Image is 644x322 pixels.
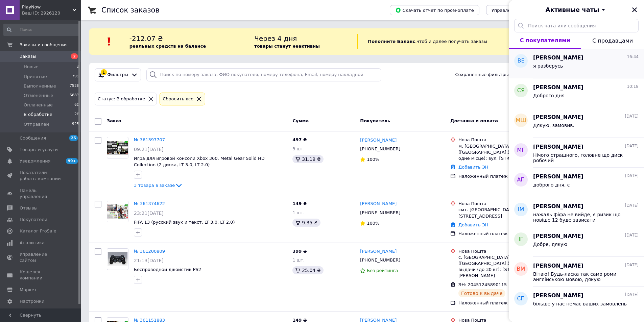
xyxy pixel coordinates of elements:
span: Доброго дня [533,93,565,98]
a: 3 товара в заказе [134,183,183,188]
span: Заказы и сообщения [20,42,68,48]
b: товары станут неактивны [254,44,320,49]
a: Фото товару [107,137,128,158]
span: Заказы [20,53,36,59]
span: 100% [367,221,379,226]
img: Фото товару [107,204,128,219]
div: Готово к выдаче [458,289,505,297]
span: 10:18 [627,84,639,90]
div: Нова Пошта [458,248,553,254]
span: Через 4 дня [254,34,297,43]
div: , чтоб и далее получать заказы [357,34,542,49]
div: смт. [GEOGRAPHIC_DATA], №1: вул. [STREET_ADDRESS] [458,207,553,219]
span: 09:21[DATE] [134,147,164,152]
div: Наложенный платеж [458,231,553,237]
span: 7528 [70,83,79,89]
input: Поиск [3,24,80,36]
span: [PHONE_NUMBER] [360,210,400,215]
span: [DATE] [625,232,639,238]
span: 60 [74,102,79,108]
span: [DATE] [625,262,639,268]
div: 31.19 ₴ [292,155,323,163]
span: 1 шт. [292,257,305,263]
a: [PERSON_NAME] [360,201,397,207]
span: [DATE] [625,203,639,208]
span: Игра для игровой консоли Xbox 360, Metal Gear Solid HD Collection (2 диска, LT 3.0, LT 2.0) [134,156,265,167]
span: Дякую, замовив. [533,123,574,128]
span: Управление сайтом [20,251,63,264]
button: С покупателями [509,32,581,49]
h1: Список заказов [101,6,160,14]
span: 3 шт. [292,146,305,151]
span: [PHONE_NUMBER] [360,257,400,263]
a: FIFA 13 (русский звук и текст, LT 3.0, LT 2.0) [134,220,235,225]
span: [PERSON_NAME] [533,232,583,240]
div: Сбросить все [161,96,195,103]
span: доброго дня, є [533,182,570,188]
span: Без рейтинга [367,268,398,273]
span: [PERSON_NAME] [533,203,583,210]
span: Уведомления [20,158,50,164]
span: МШ [516,117,526,124]
span: Покупатели [20,217,47,223]
a: № 361200809 [134,249,165,254]
div: 1 [101,69,107,75]
span: [PERSON_NAME] [533,54,583,62]
div: 25.04 ₴ [292,266,323,274]
span: Заказ [107,118,121,123]
span: [PHONE_NUMBER] [360,146,400,151]
span: 5883 [70,93,79,99]
input: Поиск чата или сообщения [514,19,639,32]
span: Управление статусами [492,8,545,13]
div: Наложенный платеж [458,300,553,306]
span: ІГ [519,236,523,243]
div: Статус: В обработке [96,96,146,103]
a: Беспроводной джойстик PS2 [134,267,201,272]
span: я разберусь [533,63,563,69]
a: Фото товару [107,201,128,222]
span: Вітаю! Будь-ласка так само роми англійською мовою, дякую [533,271,629,282]
span: 2 [71,53,78,59]
a: № 361397707 [134,137,165,142]
span: [DATE] [625,173,639,179]
a: Добавить ЭН [458,165,488,170]
span: 399 ₴ [292,249,307,254]
span: Скачать отчет по пром-оплате [395,7,474,13]
button: ІГ[PERSON_NAME][DATE]Добре, дякую [509,227,644,257]
span: [DATE] [625,292,639,298]
button: Закрыть [630,6,639,14]
span: Доставка и оплата [450,118,498,123]
span: 3 товара в заказе [134,183,175,188]
span: 1 шт. [292,210,305,215]
button: ВЕ[PERSON_NAME]16:44я разберусь [509,49,644,78]
span: ІМ [518,206,524,214]
span: Маркет [20,287,37,293]
span: [PERSON_NAME] [533,173,583,181]
span: [PERSON_NAME] [533,262,583,270]
button: ІМ[PERSON_NAME][DATE]нажаль фіфа не вийде, є ризик що новіше 12 буде зависати [509,197,644,227]
a: Фото товару [107,248,128,270]
span: 25 [69,135,78,141]
span: нажаль фіфа не вийде, є ризик що новіше 12 буде зависати [533,212,629,223]
span: АП [517,176,525,184]
span: 21:13[DATE] [134,258,164,263]
div: Ваш ID: 2926120 [22,10,81,16]
span: 16:44 [627,54,639,60]
button: МГ[PERSON_NAME][DATE]Нічого страшного, головне що диск робочий [509,138,644,168]
span: [DATE] [625,114,639,119]
span: Выполненные [24,83,56,89]
button: МШ[PERSON_NAME][DATE]Дякую, замовив. [509,108,644,138]
a: [PERSON_NAME] [360,248,397,255]
span: Товары и услуги [20,147,58,153]
a: Добавить ЭН [458,222,488,227]
span: Принятые [24,74,47,80]
div: Наложенный платеж [458,173,553,179]
span: 99+ [66,158,78,164]
span: Аналитика [20,240,45,246]
span: Панель управления [20,188,63,200]
img: Фото товару [107,252,128,266]
span: ВЕ [517,57,524,65]
button: С продавцами [581,32,644,49]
